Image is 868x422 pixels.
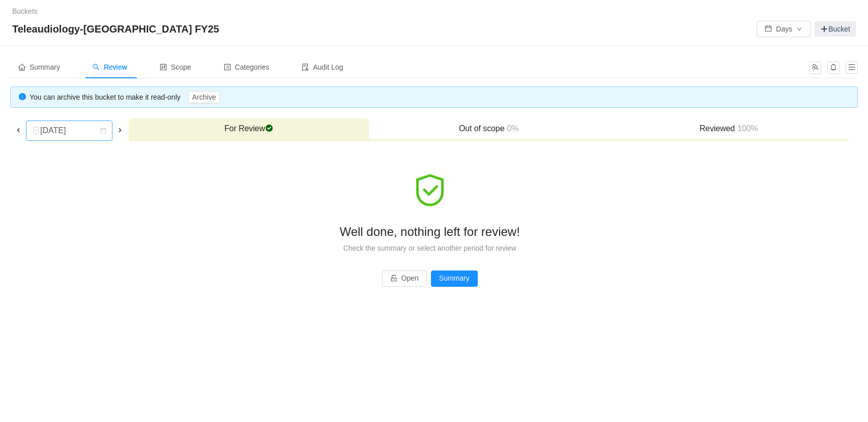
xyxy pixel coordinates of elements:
[374,124,604,134] h3: Out of scope
[32,121,76,140] div: [DATE]
[224,64,231,71] i: icon: profile
[188,91,220,103] button: Archive
[134,124,364,134] h3: For Review
[18,63,60,71] span: Summary
[30,93,220,101] span: You can archive this bucket to make it read-only
[160,64,167,71] i: icon: control
[302,63,343,71] span: Audit Log
[160,63,191,71] span: Scope
[19,93,26,100] i: icon: info-circle
[32,126,40,134] i: icon: safety
[846,62,858,74] button: icon: menu
[412,172,448,208] i: icon: safety
[93,63,127,71] span: Review
[431,274,478,282] a: Summary
[27,243,832,254] div: Check the summary or select another period for review
[12,7,38,15] a: Buckets
[224,63,270,71] span: Categories
[827,62,840,74] button: icon: bell
[757,21,811,37] button: icon: calendarDaysicon: down
[18,64,25,71] i: icon: home
[382,270,427,287] button: icon: unlockOpen
[27,221,832,243] div: Well done, nothing left for review!
[302,64,309,71] i: icon: audit
[93,64,100,71] i: icon: search
[735,124,758,133] span: 100%
[100,128,106,135] i: icon: calendar
[12,21,225,37] span: Teleaudiology-[GEOGRAPHIC_DATA] FY25
[431,270,478,287] button: Summary
[614,124,844,134] h3: Reviewed
[815,21,856,37] a: Bucket
[504,124,518,133] span: 0%
[265,124,273,132] span: checked
[809,62,821,74] button: icon: team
